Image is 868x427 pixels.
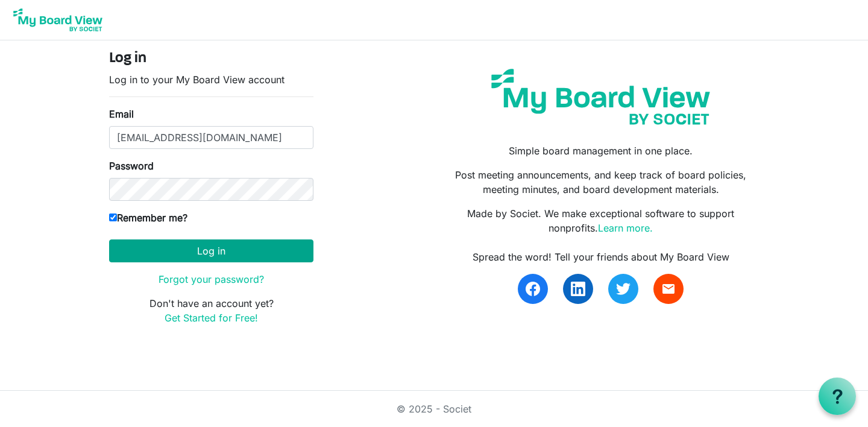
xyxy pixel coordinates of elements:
[443,168,759,197] p: Post meeting announcements, and keep track of board policies, meeting minutes, and board developm...
[165,312,258,324] a: Get Started for Free!
[616,282,631,296] img: twitter.svg
[109,50,313,68] h4: Log in
[482,60,719,134] img: my-board-view-societ.svg
[109,107,134,121] label: Email
[443,250,759,264] div: Spread the word! Tell your friends about My Board View
[661,282,676,296] span: email
[397,403,471,415] a: © 2025 - Societ
[109,210,187,225] label: Remember me?
[109,239,313,262] button: Log in
[443,144,759,158] p: Simple board management in one place.
[109,72,313,87] p: Log in to your My Board View account
[109,159,154,173] label: Password
[598,222,653,234] a: Learn more.
[109,213,117,221] input: Remember me?
[443,206,759,235] p: Made by Societ. We make exceptional software to support nonprofits.
[526,282,540,296] img: facebook.svg
[109,296,313,325] p: Don't have an account yet?
[10,5,106,35] img: My Board View Logo
[653,274,684,304] a: email
[159,273,264,285] a: Forgot your password?
[571,282,585,296] img: linkedin.svg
